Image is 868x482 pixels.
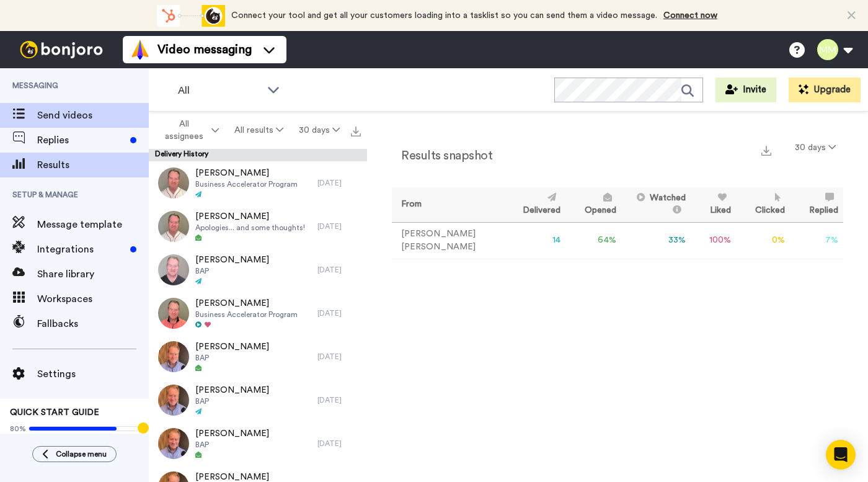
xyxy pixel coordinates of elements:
[621,222,691,259] td: 33 %
[503,187,565,222] th: Delivered
[787,136,843,159] button: 30 days
[149,205,367,248] a: [PERSON_NAME]Apologies... and some thoughts![DATE]
[758,141,775,159] button: Export a summary of each team member’s results that match this filter now.
[37,242,125,257] span: Integrations
[565,187,621,222] th: Opened
[347,121,365,140] button: Export all results that match these filters now.
[157,5,225,27] div: animation
[195,223,305,233] span: Apologies... and some thoughts!
[736,187,790,222] th: Clicked
[195,341,269,353] span: [PERSON_NAME]
[663,11,717,20] a: Connect now
[691,222,736,259] td: 100 %
[151,113,227,148] button: All assignees
[621,187,691,222] th: Watched
[158,341,189,372] img: 893ae91c-3848-48b6-8279-fd8ea590b3cd-thumb.jpg
[317,178,361,188] div: [DATE]
[178,83,261,98] span: All
[195,427,269,440] span: [PERSON_NAME]
[159,118,209,143] span: All assignees
[195,384,269,396] span: [PERSON_NAME]
[130,40,150,60] img: vm-color.svg
[195,396,269,406] span: BAP
[826,440,856,470] div: Open Intercom Messenger
[56,449,107,459] span: Collapse menu
[37,158,149,172] span: Results
[195,440,269,450] span: BAP
[392,149,492,163] h2: Results snapshot
[789,78,861,102] button: Upgrade
[157,41,252,58] span: Video messaging
[691,187,736,222] th: Liked
[158,428,189,459] img: bb0f3d4e-8ffa-45df-bc7d-8f04b68115da-thumb.jpg
[195,254,269,266] span: [PERSON_NAME]
[195,310,298,319] span: Business Accelerator Program
[195,297,298,310] span: [PERSON_NAME]
[736,222,790,259] td: 0 %
[158,385,189,416] img: 774417e3-27aa-4421-8160-8d542b8b9639-thumb.jpg
[317,395,361,405] div: [DATE]
[503,222,565,259] td: 14
[317,439,361,449] div: [DATE]
[158,167,189,199] img: d4a71aab-3678-493b-96e9-9ffddd6c5fef-thumb.jpg
[351,127,361,136] img: export.svg
[195,179,298,189] span: Business Accelerator Program
[149,378,367,422] a: [PERSON_NAME]BAP[DATE]
[565,222,621,259] td: 64 %
[392,222,503,259] td: [PERSON_NAME] [PERSON_NAME]
[195,210,305,223] span: [PERSON_NAME]
[10,424,26,434] span: 80%
[392,187,503,222] th: From
[37,367,149,382] span: Settings
[317,352,361,362] div: [DATE]
[37,133,125,148] span: Replies
[790,187,843,222] th: Replied
[37,292,149,306] span: Workspaces
[317,265,361,275] div: [DATE]
[158,211,189,242] img: 5e96716e-4298-430e-aca0-d9f3f8f7f1b5-thumb.jpg
[227,119,291,141] button: All results
[138,422,149,434] div: Tooltip anchor
[32,446,117,462] button: Collapse menu
[37,108,149,123] span: Send videos
[195,353,269,363] span: BAP
[149,248,367,292] a: [PERSON_NAME]BAP[DATE]
[317,308,361,318] div: [DATE]
[37,217,149,232] span: Message template
[715,78,776,102] button: Invite
[761,146,771,156] img: export.svg
[10,408,99,417] span: QUICK START GUIDE
[317,221,361,231] div: [DATE]
[37,316,149,331] span: Fallbacks
[37,267,149,282] span: Share library
[149,149,367,161] div: Delivery History
[149,161,367,205] a: [PERSON_NAME]Business Accelerator Program[DATE]
[158,298,189,329] img: 9e043665-3c67-4435-8631-b63694811130-thumb.jpg
[291,119,347,141] button: 30 days
[195,167,298,179] span: [PERSON_NAME]
[195,266,269,276] span: BAP
[149,335,367,378] a: [PERSON_NAME]BAP[DATE]
[790,222,843,259] td: 7 %
[149,422,367,465] a: [PERSON_NAME]BAP[DATE]
[158,254,189,285] img: f9a1e324-c8c7-4048-83d6-9f91b00c71e4-thumb.jpg
[231,11,657,20] span: Connect your tool and get all your customers loading into a tasklist so you can send them a video...
[149,292,367,335] a: [PERSON_NAME]Business Accelerator Program[DATE]
[15,41,108,58] img: bj-logo-header-white.svg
